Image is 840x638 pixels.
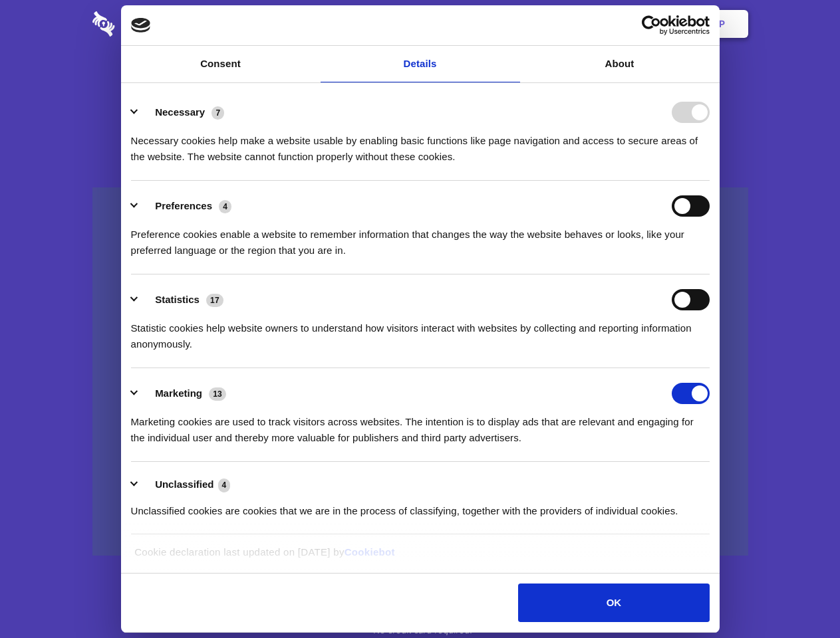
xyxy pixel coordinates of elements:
label: Statistics [155,294,200,305]
button: Necessary (7) [131,102,233,123]
div: Necessary cookies help make a website usable by enabling basic functions like page navigation and... [131,123,710,165]
button: Marketing (13) [131,383,235,404]
a: Contact [539,3,601,45]
a: Cookiebot [345,546,395,558]
span: 13 [209,387,226,401]
label: Preferences [155,200,212,211]
span: 4 [219,200,231,213]
label: Marketing [155,387,202,399]
a: About [520,46,720,82]
div: Marketing cookies are used to track visitors across websites. The intention is to display ads tha... [131,404,710,446]
span: 4 [218,478,231,492]
button: OK [518,584,709,622]
button: Statistics (17) [131,289,232,310]
iframe: Drift Widget Chat Controller [773,572,824,622]
img: logo [131,18,151,33]
a: Details [321,46,520,82]
img: logo-wordmark-white-trans-d4663122ce5f474addd5e946df7df03e33cb6a1c49d2221995e7729f52c070b2.svg [92,11,206,37]
span: 17 [206,294,223,307]
button: Preferences (4) [131,195,240,217]
a: Login [603,3,661,45]
div: Preference cookies enable a website to remember information that changes the way the website beha... [131,217,710,259]
div: Cookie declaration last updated on [DATE] by [124,544,716,570]
h4: Auto-redaction of sensitive data, encrypted data sharing and self-destructing private chats. Shar... [92,121,748,165]
a: Consent [121,46,321,82]
div: Statistic cookies help website owners to understand how visitors interact with websites by collec... [131,310,710,352]
label: Necessary [155,106,205,118]
h1: Eliminate Slack Data Loss. [92,60,748,108]
div: Unclassified cookies are cookies that we are in the process of classifying, together with the pro... [131,493,710,519]
a: Wistia video thumbnail [92,187,748,556]
span: 7 [211,106,224,120]
a: Usercentrics Cookiebot - opens in a new window [593,15,710,35]
button: Unclassified (4) [131,477,239,493]
a: Pricing [390,3,448,45]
